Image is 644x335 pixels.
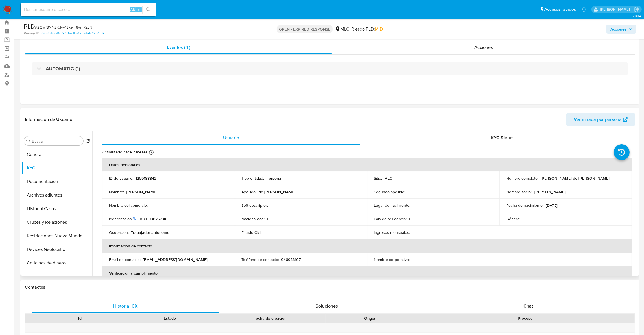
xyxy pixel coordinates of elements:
[138,7,140,12] span: s
[167,44,190,51] span: Eventos ( 1 )
[219,316,321,321] div: Fecha de creación
[126,189,157,194] p: [PERSON_NAME]
[374,216,407,221] p: País de residencia :
[606,25,636,34] button: Acciones
[270,203,271,208] p: -
[491,134,514,141] span: KYC Status
[24,22,35,31] b: PLD
[412,257,413,262] p: -
[22,188,92,202] button: Archivos adjuntos
[412,203,414,208] p: -
[21,6,156,13] input: Buscar usuario o caso...
[523,216,524,221] p: -
[35,24,92,30] span: # 2Owf8NN2KdwA8keIT8ymRsZN
[24,31,39,36] b: Person ID
[22,256,92,270] button: Anticipos de dinero
[136,176,156,181] p: 1259188842
[86,139,90,145] button: Volver al orden por defecto
[375,26,383,32] span: MID
[506,189,532,194] p: Nombre social :
[574,113,622,126] span: Ver mirada por persona
[25,117,72,122] h1: Información de Usuario
[109,176,133,181] p: ID de usuario :
[374,189,405,194] p: Segundo apellido :
[374,203,410,208] p: Lugar de nacimiento :
[241,230,262,235] p: Estado Civil :
[412,230,413,235] p: -
[316,303,338,309] span: Soluciones
[109,230,129,235] p: Ocupación :
[352,26,383,32] span: Riesgo PLD:
[266,176,281,181] p: Persona
[32,62,628,75] div: AUTOMATIC (1)
[265,230,266,235] p: -
[523,303,533,309] span: Chat
[102,158,632,171] th: Datos personales
[22,270,92,283] button: CBT
[143,257,208,262] p: [EMAIL_ADDRESS][DOMAIN_NAME]
[22,243,92,256] button: Devices Geolocation
[582,7,586,12] a: Notificaciones
[223,134,239,141] span: Usuario
[281,257,301,262] p: 946948107
[22,148,92,161] button: General
[25,284,635,290] h1: Contactos
[39,316,121,321] div: Id
[22,202,92,216] button: Historial Casos
[374,176,382,181] p: Sitio :
[26,139,31,143] button: Buscar
[22,175,92,188] button: Documentación
[131,230,169,235] p: Trabajador autonomo
[46,66,80,72] h3: AUTOMATIC (1)
[241,189,256,194] p: Apellido :
[384,176,392,181] p: MLC
[241,257,279,262] p: Teléfono de contacto :
[130,7,135,12] span: Alt
[40,31,104,36] a: 3803c40c45b9405dffb8f7ca4e872b4f
[102,266,632,280] th: Verificación y cumplimiento
[541,176,610,181] p: [PERSON_NAME] de [PERSON_NAME]
[277,25,333,33] p: OPEN - EXPIRED RESPONSE
[241,176,264,181] p: Tipo entidad :
[109,257,141,262] p: Email de contacto :
[109,203,148,208] p: Nombre del comercio :
[241,216,265,221] p: Nacionalidad :
[374,257,410,262] p: Nombre corporativo :
[566,113,635,126] button: Ver mirada por persona
[534,189,566,194] p: [PERSON_NAME]
[474,44,493,51] span: Acciones
[506,176,538,181] p: Nombre completo :
[267,216,272,221] p: CL
[22,229,92,243] button: Restricciones Nuevo Mundo
[150,203,151,208] p: -
[22,161,92,175] button: KYC
[407,189,409,194] p: -
[142,6,154,14] button: search-icon
[241,203,268,208] p: Soft descriptor :
[409,216,414,221] p: CL
[22,216,92,229] button: Cruces y Relaciones
[506,203,543,208] p: Fecha de nacimiento :
[544,6,576,12] span: Accesos rápidos
[32,139,81,144] input: Buscar
[634,6,640,12] a: Salir
[546,203,558,208] p: [DATE]
[109,189,124,194] p: Nombre :
[335,26,349,32] div: MLC
[600,7,632,12] p: agustina.godoy@mercadolibre.com
[374,230,410,235] p: Ingresos mensuales :
[259,189,295,194] p: de [PERSON_NAME]
[140,216,167,221] p: RUT 9382573K
[633,13,641,18] span: 3.161.2
[109,216,137,221] p: Identificación :
[102,149,148,155] p: Actualizado hace 7 meses
[113,303,138,309] span: Historial CX
[329,316,412,321] div: Origen
[610,25,626,34] span: Acciones
[419,316,631,321] div: Proceso
[129,316,211,321] div: Estado
[506,216,520,221] p: Género :
[102,239,632,253] th: Información de contacto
